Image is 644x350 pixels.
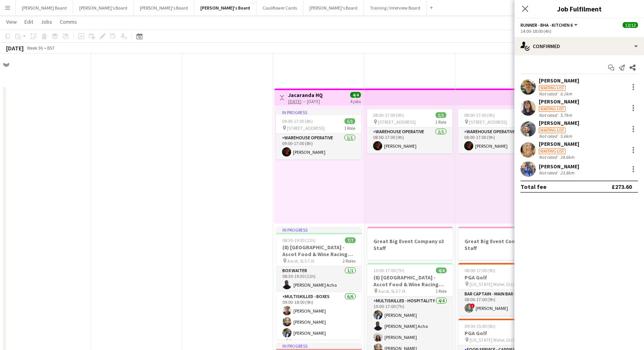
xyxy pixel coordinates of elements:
[367,274,453,288] h3: (8) [GEOGRAPHIC_DATA] - Ascot Food & Wine Racing Weekend🏇🏼
[367,238,453,252] h3: Great Big Event Company x3 Staff
[16,0,73,15] button: [PERSON_NAME] Board
[276,227,362,233] div: In progress
[559,154,576,160] div: 24.6km
[343,258,356,264] span: 2 Roles
[303,0,364,15] button: [PERSON_NAME]'s Board
[276,244,362,258] h3: (8) [GEOGRAPHIC_DATA] - Ascot Food & Wine Racing Weekend🏇🏼
[470,303,475,308] span: !
[367,109,452,153] div: 08:00-17:00 (9h)1/1 [STREET_ADDRESS]1 RoleWarehouse Operative1/108:00-17:00 (9h)[PERSON_NAME]
[25,45,44,51] span: Week 36
[6,44,24,52] div: [DATE]
[47,45,55,51] div: BST
[436,288,447,294] span: 1 Role
[287,258,314,264] span: Ascot, SL5 7JX
[465,323,495,329] span: 09:00-15:00 (6h)
[514,4,644,14] h3: Job Fulfilment
[3,17,20,27] a: View
[288,339,293,344] span: !
[623,22,638,28] span: 12/12
[134,0,194,15] button: [PERSON_NAME]'s Board
[521,22,573,28] span: Runner - BHA - Kitchen 6
[6,18,17,25] span: View
[458,263,544,316] app-job-card: 08:00-17:00 (9h)1/1PGA Golf [US_STATE] Water, GU25 4LS1 RoleBar Captain - Main Bar- PGA1/108:00-1...
[24,18,33,25] span: Edit
[539,127,566,133] div: Waiting list
[458,127,543,153] app-card-role: Warehouse Operative1/108:00-17:00 (9h)[PERSON_NAME]
[57,17,80,27] a: Comms
[612,183,632,190] div: £273.60
[539,112,559,118] div: Not rated
[378,119,416,125] span: [STREET_ADDRESS]
[539,170,559,176] div: Not rated
[350,92,361,98] span: 4/4
[276,109,361,160] app-job-card: In progress09:00-17:00 (8h)1/1 [STREET_ADDRESS]1 RoleWarehouse Operative1/109:00-17:00 (8h)[PERSO...
[276,266,362,292] app-card-role: BOX Waiter1/108:30-19:30 (11h)[PERSON_NAME] Acha
[367,127,452,153] app-card-role: Warehouse Operative1/108:00-17:00 (9h)[PERSON_NAME]
[458,274,544,281] h3: PGA Golf
[436,112,446,118] span: 1/1
[436,268,447,273] span: 4/4
[282,118,313,124] span: 09:00-17:00 (8h)
[276,134,361,160] app-card-role: Warehouse Operative1/109:00-17:00 (8h)[PERSON_NAME]
[276,343,362,349] div: In progress
[287,125,325,131] span: [STREET_ADDRESS]
[364,0,427,15] button: Training / Interview Board
[539,119,579,126] div: [PERSON_NAME]
[345,237,356,243] span: 7/7
[458,227,544,260] app-job-card: Great Big Event Company x3 Staff
[367,227,453,260] app-job-card: Great Big Event Company x3 Staff
[539,154,559,160] div: Not rated
[344,125,355,131] span: 1 Role
[521,183,546,190] div: Total fee
[559,112,574,118] div: 5.7km
[458,238,544,252] h3: Great Big Event Company x3 Staff
[539,77,579,84] div: [PERSON_NAME]
[458,109,543,153] app-job-card: 08:00-17:00 (9h)1/1 [STREET_ADDRESS]1 RoleWarehouse Operative1/108:00-17:00 (9h)[PERSON_NAME]
[559,170,576,176] div: 23.8km
[41,18,52,25] span: Jobs
[521,22,579,28] button: Runner - BHA - Kitchen 6
[194,0,256,15] button: [PERSON_NAME]'s Board
[60,18,77,25] span: Comms
[469,337,524,343] span: [US_STATE] Water, GU25 4LS
[73,0,134,15] button: [PERSON_NAME]'s Board
[458,330,544,337] h3: PGA Golf
[465,268,495,273] span: 08:00-17:00 (9h)
[539,85,566,91] div: Waiting list
[256,0,303,15] button: Cauliflower Cards
[458,290,544,316] app-card-role: Bar Captain - Main Bar- PGA1/108:00-17:00 (9h)![PERSON_NAME]
[435,119,446,125] span: 1 Role
[288,98,301,104] tcxspan: Call 05-09-2025 via 3CX
[373,112,404,118] span: 08:00-17:00 (9h)
[559,91,574,97] div: 6.1km
[559,133,574,139] div: 5.6km
[373,268,404,273] span: 10:00-17:00 (7h)
[288,98,323,104] div: → [DATE]
[521,28,638,34] div: 14:00-18:00 (4h)
[539,140,579,147] div: [PERSON_NAME]
[539,91,559,97] div: Not rated
[469,281,524,287] span: [US_STATE] Water, GU25 4LS
[38,17,55,27] a: Jobs
[350,98,361,104] div: 4 jobs
[514,37,644,55] div: Confirmed
[539,133,559,139] div: Not rated
[539,98,579,105] div: [PERSON_NAME]
[21,17,36,27] a: Edit
[539,148,566,154] div: Waiting list
[469,119,507,125] span: [STREET_ADDRESS]
[539,163,579,170] div: [PERSON_NAME]
[276,227,362,340] app-job-card: In progress08:30-19:30 (11h)7/7(8) [GEOGRAPHIC_DATA] - Ascot Food & Wine Racing Weekend🏇🏼 Ascot, ...
[344,118,355,124] span: 1/1
[288,92,323,98] h3: Jacaranda HQ
[282,237,316,243] span: 08:30-19:30 (11h)
[276,109,361,115] div: In progress
[378,288,405,294] span: Ascot, SL5 7JX
[464,112,495,118] span: 08:00-17:00 (9h)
